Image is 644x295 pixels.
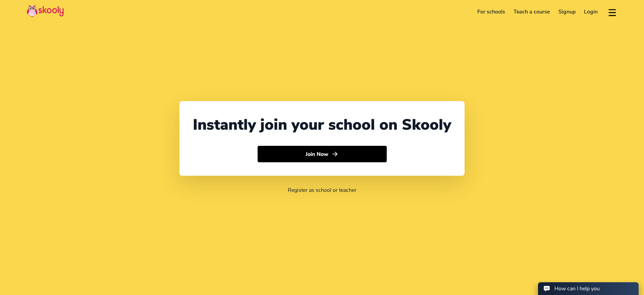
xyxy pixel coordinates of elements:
button: menu outline [607,6,617,17]
a: Login [580,6,602,17]
a: Teach a course [509,6,554,17]
a: Signup [554,6,580,17]
a: Register as school or teacher [288,186,357,194]
ion-icon: arrow forward outline [331,151,338,158]
img: Skooly [27,4,64,17]
div: Instantly join your school on Skooly [193,115,451,135]
button: Join Nowarrow forward outline [258,146,387,163]
a: For schools [473,6,509,17]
